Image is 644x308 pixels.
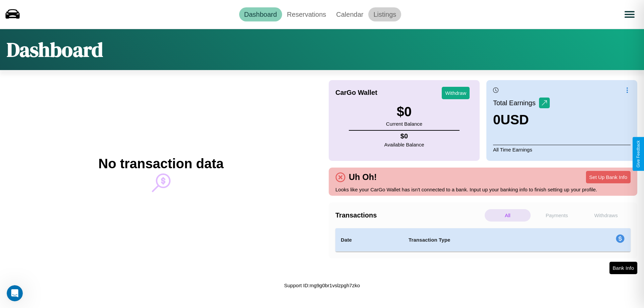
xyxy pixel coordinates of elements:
div: Give Feedback [636,140,641,168]
button: Set Up Bank Info [586,171,631,183]
iframe: Intercom live chat [7,285,23,301]
p: Payments [534,209,580,222]
table: simple table [335,228,631,252]
p: Withdraws [583,209,629,222]
p: All Time Earnings [493,145,631,154]
h2: No transaction data [98,156,223,171]
a: Dashboard [239,7,282,21]
h4: Transaction Type [409,236,561,244]
h4: Date [341,236,398,244]
h3: 0 USD [493,112,550,127]
p: Looks like your CarGo Wallet has isn't connected to a bank. Input up your banking info to finish ... [335,185,631,194]
h4: Transactions [335,211,483,219]
p: Support ID: mg9g0br1vslzpgh7zko [284,281,360,290]
p: Available Balance [384,140,424,149]
button: Bank Info [609,262,637,274]
a: Listings [368,7,401,21]
button: Open menu [620,5,639,24]
h4: $ 0 [384,132,424,140]
a: Reservations [282,7,331,21]
button: Withdraw [442,87,470,99]
h4: Uh Oh! [345,172,380,182]
h1: Dashboard [7,36,103,63]
h4: CarGo Wallet [335,89,377,97]
h3: $ 0 [386,104,422,119]
p: All [485,209,531,222]
a: Calendar [331,7,368,21]
p: Total Earnings [493,97,539,109]
p: Current Balance [386,119,422,128]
